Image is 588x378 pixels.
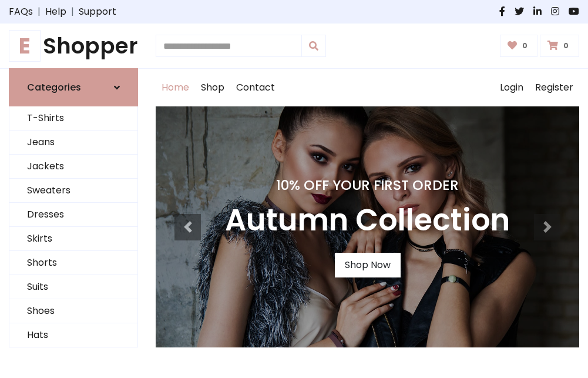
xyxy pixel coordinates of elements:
[9,275,137,299] a: Suits
[519,41,530,51] span: 0
[9,299,137,323] a: Shoes
[225,177,510,193] h4: 10% Off Your First Order
[9,203,137,227] a: Dresses
[79,5,116,19] a: Support
[33,5,45,19] span: |
[9,251,137,275] a: Shorts
[9,155,137,179] a: Jackets
[156,69,195,106] a: Home
[560,41,572,51] span: 0
[9,33,138,59] a: EShopper
[9,179,137,203] a: Sweaters
[9,106,137,131] a: T-Shirts
[9,131,137,155] a: Jeans
[9,68,138,106] a: Categories
[195,69,230,106] a: Shop
[9,227,137,251] a: Skirts
[9,30,41,62] span: E
[225,203,510,239] h3: Autumn Collection
[500,35,538,57] a: 0
[66,5,79,19] span: |
[27,82,81,93] h6: Categories
[335,253,401,277] a: Shop Now
[45,5,66,19] a: Help
[529,69,579,106] a: Register
[9,5,33,19] a: FAQs
[9,33,138,59] h1: Shopper
[230,69,281,106] a: Contact
[494,69,529,106] a: Login
[9,323,137,347] a: Hats
[540,35,579,57] a: 0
